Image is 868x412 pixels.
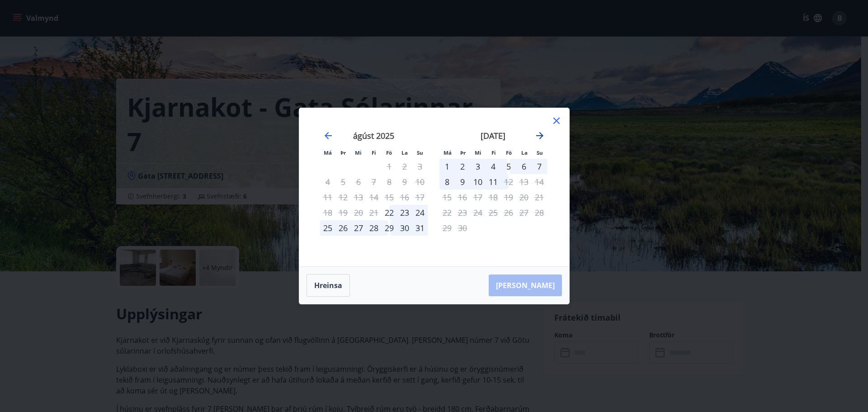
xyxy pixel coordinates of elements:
td: Not available. fimmtudagur, 25. september 2025 [486,205,501,220]
td: Not available. miðvikudagur, 20. ágúst 2025 [351,205,366,220]
small: Fi [491,149,496,156]
small: Má [324,149,332,156]
div: 23 [397,205,412,220]
td: Choose þriðjudagur, 2. september 2025 as your check-in date. It’s available. [455,159,470,174]
td: Not available. fimmtudagur, 21. ágúst 2025 [366,205,382,220]
td: Not available. laugardagur, 9. ágúst 2025 [397,174,412,189]
td: Not available. þriðjudagur, 23. september 2025 [455,205,470,220]
div: Move backward to switch to the previous month. [323,130,334,141]
td: Not available. mánudagur, 22. september 2025 [439,205,455,220]
div: 4 [486,159,501,174]
small: Mi [475,149,481,156]
div: Calendar [310,119,558,256]
small: Fö [386,149,392,156]
td: Not available. laugardagur, 20. september 2025 [516,189,532,205]
div: 2 [455,159,470,174]
div: 9 [455,174,470,189]
small: Þr [460,149,466,156]
td: Choose miðvikudagur, 3. september 2025 as your check-in date. It’s available. [470,159,486,174]
div: 5 [501,159,516,174]
td: Not available. mánudagur, 29. september 2025 [439,220,455,236]
small: Má [443,149,452,156]
strong: [DATE] [481,130,505,141]
div: 6 [516,159,532,174]
td: Choose fimmtudagur, 4. september 2025 as your check-in date. It’s available. [486,159,501,174]
td: Not available. föstudagur, 15. ágúst 2025 [382,189,397,205]
div: 11 [486,174,501,189]
div: 31 [412,220,428,236]
small: Su [417,149,423,156]
div: Move forward to switch to the next month. [534,130,545,141]
div: 29 [382,220,397,236]
div: 1 [439,159,455,174]
td: Not available. föstudagur, 19. september 2025 [501,189,516,205]
td: Not available. þriðjudagur, 19. ágúst 2025 [335,205,351,220]
small: Þr [340,149,346,156]
td: Not available. sunnudagur, 10. ágúst 2025 [412,174,428,189]
div: 3 [470,159,486,174]
td: Not available. fimmtudagur, 14. ágúst 2025 [366,189,382,205]
div: 30 [397,220,412,236]
td: Choose mánudagur, 8. september 2025 as your check-in date. It’s available. [439,174,455,189]
small: La [521,149,528,156]
td: Not available. föstudagur, 8. ágúst 2025 [382,174,397,189]
small: Fi [372,149,376,156]
td: Not available. mánudagur, 11. ágúst 2025 [320,189,335,205]
td: Not available. laugardagur, 27. september 2025 [516,205,532,220]
div: Aðeins útritun í boði [501,174,516,189]
td: Not available. þriðjudagur, 30. september 2025 [455,220,470,236]
div: 24 [412,205,428,220]
div: 25 [320,220,335,236]
td: Not available. sunnudagur, 3. ágúst 2025 [412,159,428,174]
td: Choose sunnudagur, 24. ágúst 2025 as your check-in date. It’s available. [412,205,428,220]
td: Not available. laugardagur, 2. ágúst 2025 [397,159,412,174]
td: Choose þriðjudagur, 26. ágúst 2025 as your check-in date. It’s available. [335,220,351,236]
td: Choose þriðjudagur, 9. september 2025 as your check-in date. It’s available. [455,174,470,189]
div: 8 [439,174,455,189]
td: Not available. laugardagur, 13. september 2025 [516,174,532,189]
td: Not available. föstudagur, 1. ágúst 2025 [382,159,397,174]
td: Not available. sunnudagur, 28. september 2025 [532,205,547,220]
div: 27 [351,220,366,236]
td: Not available. mánudagur, 15. september 2025 [439,189,455,205]
td: Not available. miðvikudagur, 6. ágúst 2025 [351,174,366,189]
td: Choose sunnudagur, 31. ágúst 2025 as your check-in date. It’s available. [412,220,428,236]
small: Fö [506,149,512,156]
td: Choose miðvikudagur, 10. september 2025 as your check-in date. It’s available. [470,174,486,189]
div: 7 [532,159,547,174]
td: Choose fimmtudagur, 11. september 2025 as your check-in date. It’s available. [486,174,501,189]
td: Choose fimmtudagur, 28. ágúst 2025 as your check-in date. It’s available. [366,220,382,236]
td: Not available. miðvikudagur, 13. ágúst 2025 [351,189,366,205]
td: Choose miðvikudagur, 27. ágúst 2025 as your check-in date. It’s available. [351,220,366,236]
small: Su [537,149,543,156]
div: 28 [366,220,382,236]
td: Choose föstudagur, 5. september 2025 as your check-in date. It’s available. [501,159,516,174]
td: Not available. miðvikudagur, 17. september 2025 [470,189,486,205]
td: Not available. miðvikudagur, 24. september 2025 [470,205,486,220]
td: Not available. þriðjudagur, 5. ágúst 2025 [335,174,351,189]
div: Aðeins innritun í boði [382,205,397,220]
td: Choose föstudagur, 29. ágúst 2025 as your check-in date. It’s available. [382,220,397,236]
div: 26 [335,220,351,236]
td: Choose mánudagur, 1. september 2025 as your check-in date. It’s available. [439,159,455,174]
small: La [401,149,408,156]
td: Not available. fimmtudagur, 18. september 2025 [486,189,501,205]
td: Choose sunnudagur, 7. september 2025 as your check-in date. It’s available. [532,159,547,174]
button: Hreinsa [307,274,350,297]
td: Choose laugardagur, 6. september 2025 as your check-in date. It’s available. [516,159,532,174]
td: Not available. laugardagur, 16. ágúst 2025 [397,189,412,205]
td: Not available. sunnudagur, 21. september 2025 [532,189,547,205]
td: Not available. þriðjudagur, 16. september 2025 [455,189,470,205]
td: Not available. þriðjudagur, 12. ágúst 2025 [335,189,351,205]
td: Not available. mánudagur, 4. ágúst 2025 [320,174,335,189]
strong: ágúst 2025 [353,130,394,141]
td: Choose föstudagur, 22. ágúst 2025 as your check-in date. It’s available. [382,205,397,220]
td: Choose laugardagur, 30. ágúst 2025 as your check-in date. It’s available. [397,220,412,236]
td: Not available. föstudagur, 12. september 2025 [501,174,516,189]
td: Choose laugardagur, 23. ágúst 2025 as your check-in date. It’s available. [397,205,412,220]
td: Not available. fimmtudagur, 7. ágúst 2025 [366,174,382,189]
td: Not available. föstudagur, 26. september 2025 [501,205,516,220]
td: Not available. mánudagur, 18. ágúst 2025 [320,205,335,220]
div: 10 [470,174,486,189]
td: Not available. sunnudagur, 17. ágúst 2025 [412,189,428,205]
